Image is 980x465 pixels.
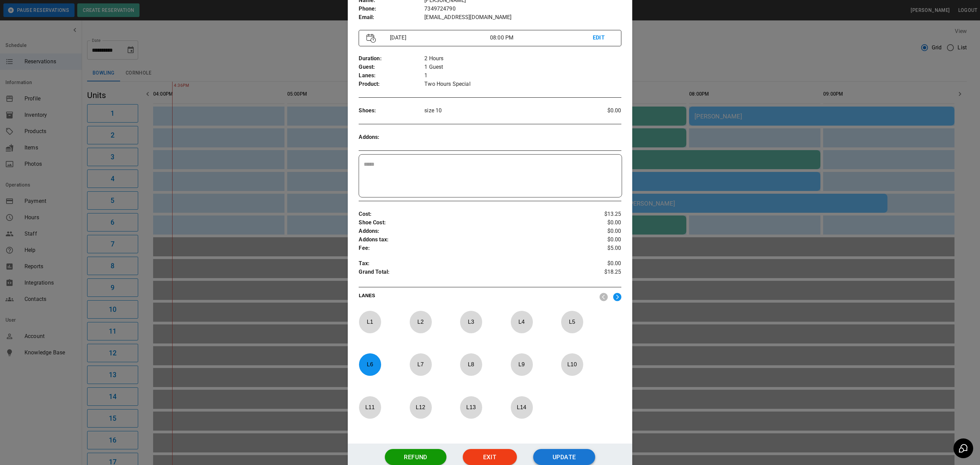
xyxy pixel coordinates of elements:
p: $0.00 [577,259,621,268]
p: $5.00 [577,244,621,253]
p: L 9 [510,356,533,372]
p: Guest : [359,63,424,71]
p: Fee : [359,244,577,253]
p: L 10 [561,356,583,372]
p: 7349724790 [424,5,621,13]
p: L 6 [359,356,381,372]
p: L 12 [409,399,432,415]
p: Two Hours Special [424,80,621,89]
p: L 1 [359,314,381,330]
p: $0.00 [577,107,621,115]
p: Addons : [359,133,424,142]
p: $0.00 [577,219,621,227]
p: $0.00 [577,236,621,244]
p: Addons : [359,227,577,236]
p: EDIT [593,34,613,42]
p: L 2 [409,314,432,330]
p: L 3 [460,314,482,330]
p: 2 Hours [424,54,621,63]
p: Lanes : [359,71,424,80]
p: $13.25 [577,210,621,219]
p: Addons tax : [359,236,577,244]
p: L 13 [460,399,482,415]
p: [EMAIL_ADDRESS][DOMAIN_NAME] [424,13,621,22]
p: Phone : [359,5,424,13]
p: Grand Total : [359,268,577,278]
img: nav_left.svg [600,293,608,301]
p: size 10 [424,107,577,115]
p: $0.00 [577,227,621,236]
p: 1 [424,71,621,80]
p: Tax : [359,259,577,268]
p: 1 Guest [424,63,621,71]
p: L 11 [359,399,381,415]
p: L 4 [510,314,533,330]
p: Cost : [359,210,577,219]
p: L 7 [409,356,432,372]
p: L 14 [510,399,533,415]
p: Product : [359,80,424,89]
p: L 8 [460,356,482,372]
img: right.svg [613,293,621,301]
img: Vector [366,34,376,43]
p: $18.25 [577,268,621,278]
p: Email : [359,13,424,22]
p: [DATE] [387,34,490,42]
p: Duration : [359,54,424,63]
p: 08:00 PM [490,34,593,42]
p: L 5 [561,314,583,330]
p: Shoes : [359,107,424,115]
p: Shoe Cost : [359,219,577,227]
p: LANES [359,292,594,302]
